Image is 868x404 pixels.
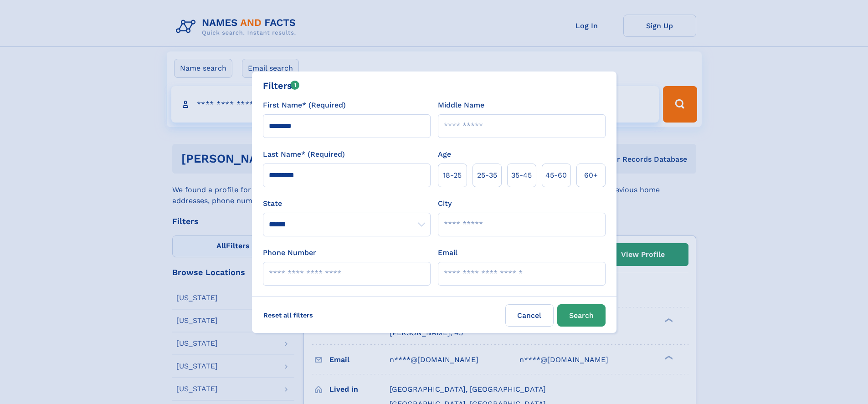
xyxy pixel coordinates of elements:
[505,304,554,327] label: Cancel
[263,79,300,92] div: Filters
[557,304,606,327] button: Search
[545,170,567,181] span: 45‑60
[263,247,316,258] label: Phone Number
[263,198,431,209] label: State
[443,170,462,181] span: 18‑25
[263,149,345,160] label: Last Name* (Required)
[438,100,484,111] label: Middle Name
[438,247,457,258] label: Email
[477,170,497,181] span: 25‑35
[438,198,452,209] label: City
[438,149,451,160] label: Age
[263,100,346,111] label: First Name* (Required)
[511,170,532,181] span: 35‑45
[584,170,598,181] span: 60+
[257,304,319,326] label: Reset all filters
